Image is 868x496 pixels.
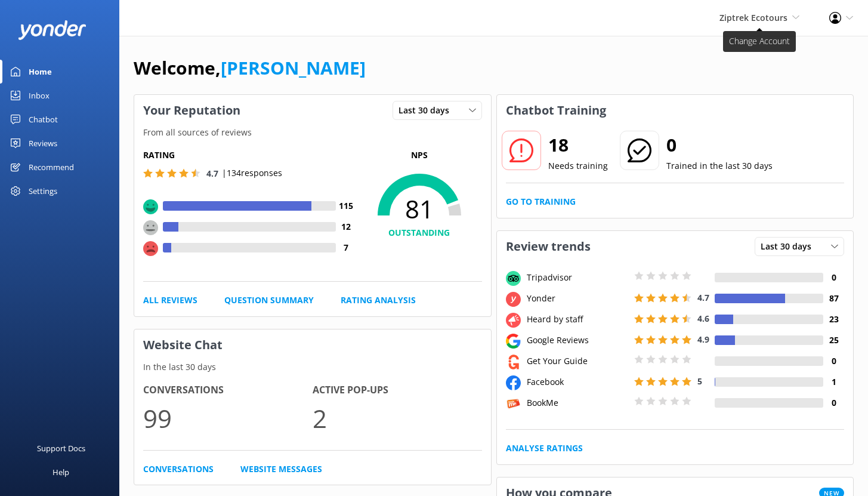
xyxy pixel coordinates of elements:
h3: Review trends [497,231,600,262]
h4: Conversations [143,383,313,398]
h4: 87 [823,292,844,305]
h4: 1 [823,375,844,389]
a: Website Messages [240,463,322,476]
p: 99 [143,398,313,438]
a: All Reviews [143,294,197,307]
div: Facebook [524,375,631,389]
a: [PERSON_NAME] [221,56,366,80]
h3: Chatbot Training [497,95,615,126]
img: yonder-white-logo.png [18,20,87,40]
a: Rating Analysis [341,294,416,307]
a: Conversations [143,463,214,476]
h4: 115 [336,199,357,212]
div: Google Reviews [524,334,631,347]
h4: 0 [823,271,844,284]
div: Get Your Guide [524,355,631,368]
div: Reviews [29,131,57,155]
span: Last 30 days [399,104,456,117]
div: Settings [29,179,57,203]
span: 4.9 [697,334,709,345]
div: Yonder [524,292,631,305]
p: NPS [357,149,482,162]
div: Support Docs [37,436,85,460]
h3: Website Chat [134,329,491,361]
h4: 7 [336,241,357,254]
div: Recommend [29,155,74,179]
h4: OUTSTANDING [357,226,482,239]
div: BookMe [524,396,631,409]
h4: 25 [823,334,844,347]
h3: Your Reputation [134,95,249,126]
a: Question Summary [224,294,314,307]
h4: 12 [336,220,357,233]
p: 2 [313,398,482,438]
h2: 0 [666,131,773,159]
h1: Welcome, [134,54,366,82]
p: | 134 responses [222,167,282,180]
h5: Rating [143,149,357,162]
h2: 18 [548,131,608,159]
span: 4.7 [206,168,218,179]
h4: 23 [823,313,844,326]
span: Last 30 days [761,240,818,253]
div: Chatbot [29,107,58,131]
span: 5 [697,375,702,387]
div: Heard by staff [524,313,631,326]
span: 81 [357,194,482,224]
div: Tripadvisor [524,271,631,284]
span: 4.6 [697,313,709,324]
h4: 0 [823,396,844,409]
p: Needs training [548,159,608,172]
h4: 0 [823,355,844,368]
div: Home [29,60,52,84]
div: Inbox [29,84,50,107]
a: Go to Training [506,195,576,208]
p: Trained in the last 30 days [666,159,773,172]
span: Ziptrek Ecotours [719,12,787,23]
span: 4.7 [697,292,709,303]
p: In the last 30 days [134,361,491,374]
p: From all sources of reviews [134,126,491,139]
div: Help [52,460,69,484]
a: Analyse Ratings [506,442,583,455]
h4: Active Pop-ups [313,383,482,398]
